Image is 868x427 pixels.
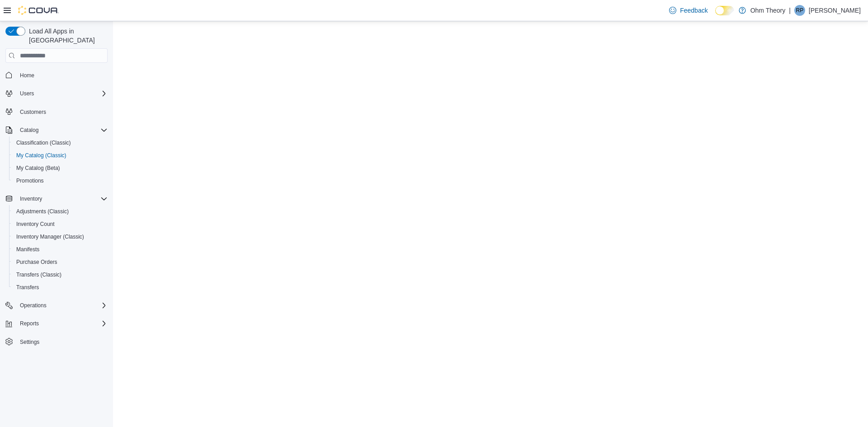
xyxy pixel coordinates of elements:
span: Transfers (Classic) [16,271,61,278]
span: Purchase Orders [13,257,108,267]
span: My Catalog (Classic) [13,150,108,161]
button: Operations [16,300,50,311]
button: Users [16,88,38,99]
span: Manifests [16,246,39,253]
button: Reports [2,317,111,330]
span: Inventory Count [16,221,55,228]
span: My Catalog (Beta) [13,163,108,174]
a: My Catalog (Classic) [13,150,70,161]
a: Feedback [665,1,711,19]
div: Romeo Patel [794,5,805,16]
span: My Catalog (Beta) [16,164,60,172]
input: Dark Mode [715,6,734,15]
span: Adjustments (Classic) [16,208,69,215]
p: [PERSON_NAME] [809,5,861,16]
button: Transfers (Classic) [9,268,111,281]
button: Catalog [2,124,111,136]
p: | [789,5,791,16]
span: Inventory [16,193,108,204]
span: Transfers (Classic) [13,269,108,280]
a: My Catalog (Beta) [13,163,64,174]
button: My Catalog (Beta) [9,162,111,174]
span: Inventory Count [13,219,108,230]
a: Settings [16,337,43,347]
button: Manifests [9,243,111,256]
button: Inventory [16,193,46,204]
button: Reports [16,318,42,329]
span: Adjustments (Classic) [13,206,108,217]
img: Cova [18,6,59,15]
button: Settings [2,335,111,348]
span: Classification (Classic) [16,139,71,146]
span: Inventory [20,195,42,202]
button: Customers [2,105,111,118]
span: Manifests [13,244,108,255]
span: Inventory Manager (Classic) [16,233,84,240]
p: Ohm Theory [750,5,786,16]
span: Operations [16,300,108,311]
span: Reports [16,318,108,329]
span: Customers [16,106,108,117]
span: Transfers [13,282,108,293]
span: Feedback [680,6,708,15]
nav: Complex example [5,65,108,372]
a: Transfers [13,282,42,293]
span: Home [16,69,108,80]
span: Purchase Orders [16,258,57,266]
button: Inventory Count [9,218,111,230]
span: Catalog [20,127,38,134]
a: Adjustments (Classic) [13,206,72,217]
button: Home [2,68,111,81]
button: Users [2,87,111,100]
button: Operations [2,299,111,312]
a: Purchase Orders [13,257,61,267]
a: Customers [16,107,50,117]
span: My Catalog (Classic) [16,152,66,159]
span: Reports [20,320,39,327]
span: Catalog [16,125,108,136]
a: Inventory Count [13,219,58,230]
span: Classification (Classic) [13,137,108,148]
a: Manifests [13,244,43,255]
span: Transfers [16,284,39,291]
span: Load All Apps in [GEOGRAPHIC_DATA] [25,27,108,45]
span: Promotions [16,177,44,184]
span: RP [796,5,804,16]
button: Promotions [9,174,111,187]
a: Home [16,70,38,81]
button: Inventory Manager (Classic) [9,230,111,243]
a: Classification (Classic) [13,137,75,148]
button: Adjustments (Classic) [9,205,111,218]
span: Customers [20,108,46,116]
button: My Catalog (Classic) [9,149,111,162]
a: Transfers (Classic) [13,269,65,280]
span: Users [16,88,108,99]
button: Purchase Orders [9,256,111,268]
span: Inventory Manager (Classic) [13,231,108,242]
span: Home [20,72,34,79]
span: Users [20,90,34,97]
span: Promotions [13,175,108,186]
a: Inventory Manager (Classic) [13,231,88,242]
span: Settings [20,338,39,346]
button: Transfers [9,281,111,294]
span: Operations [20,302,47,309]
button: Catalog [16,125,42,136]
button: Inventory [2,192,111,205]
button: Classification (Classic) [9,136,111,149]
a: Promotions [13,175,47,186]
span: Settings [16,336,108,347]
